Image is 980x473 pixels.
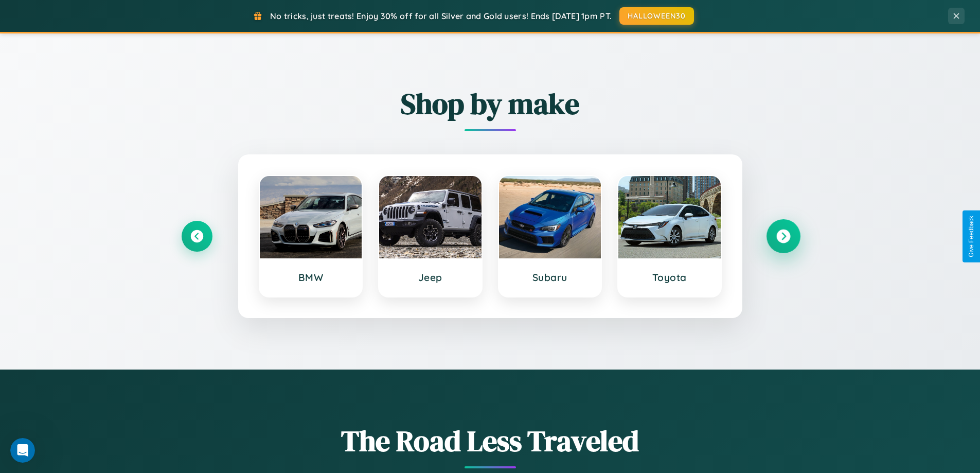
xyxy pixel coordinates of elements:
iframe: Intercom live chat [10,438,35,463]
span: No tricks, just treats! Enjoy 30% off for all Silver and Gold users! Ends [DATE] 1pm PT. [270,11,612,21]
h1: The Road Less Traveled [182,421,799,461]
div: Give Feedback [968,216,975,257]
h3: Toyota [629,271,710,284]
h2: Shop by make [182,84,799,124]
button: HALLOWEEN30 [619,7,694,25]
h3: Jeep [389,271,471,284]
h3: Subaru [509,271,591,284]
h3: BMW [270,271,352,284]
